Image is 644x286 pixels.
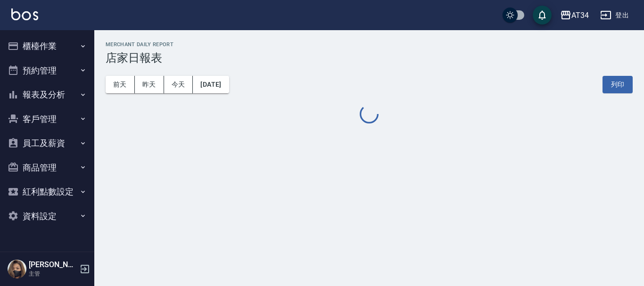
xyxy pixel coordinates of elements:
[29,260,77,270] h5: [PERSON_NAME]
[4,131,91,155] button: 員工及薪資
[164,76,193,93] button: 今天
[4,204,91,229] button: 資料設定
[4,155,91,180] button: 商品管理
[11,8,38,20] img: Logo
[135,76,164,93] button: 昨天
[596,7,633,24] button: 登出
[106,41,633,48] h2: Merchant Daily Report
[4,107,91,131] button: 客戶管理
[533,6,552,25] button: save
[603,76,633,93] button: 列印
[4,180,91,204] button: 紅利點數設定
[29,270,77,278] p: 主管
[556,6,593,25] button: AT34
[571,9,589,21] div: AT34
[4,82,91,107] button: 報表及分析
[4,34,91,58] button: 櫃檯作業
[8,260,26,278] img: Person
[4,58,91,83] button: 預約管理
[193,76,229,93] button: [DATE]
[106,51,633,65] h3: 店家日報表
[106,76,135,93] button: 前天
